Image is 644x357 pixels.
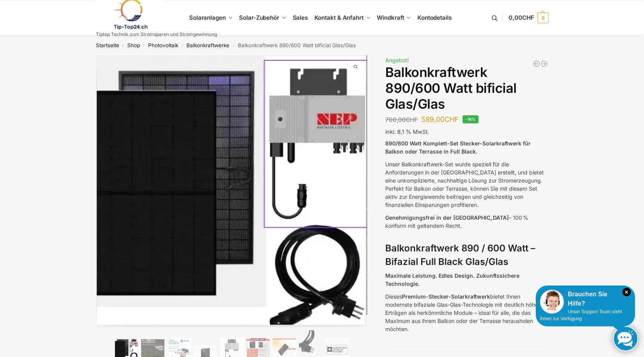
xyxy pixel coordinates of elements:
[622,288,631,296] i: Schließen
[385,214,509,221] span: Genehmigungsfrei in der [GEOGRAPHIC_DATA]
[96,32,217,37] p: Tiptop Technik zum Stromsparen und Stromgewinnung
[540,290,564,314] img: Customer service
[540,290,631,308] div: Brauchen Sie Hilfe?
[538,12,548,23] span: 0
[385,214,528,229] span: – 100 % konform mit geltendem Recht.
[444,115,459,123] span: CHF
[96,42,119,48] a: Startseite
[417,14,452,21] span: Kontodetails
[186,42,229,48] a: Balkonkraftwerke
[385,243,535,267] strong: Balkonkraftwerk 890 / 600 Watt – Bifazial Full Black Glas/Glas
[385,57,409,63] span: Angebot!
[127,42,140,48] a: Shop
[374,0,414,35] a: Windkraft
[463,115,478,123] span: -16%
[540,60,548,68] a: Steckerkraftwerk 890/600 Watt, mit Ständer für Terrasse inkl. Lieferung
[385,65,548,112] h1: Balkonkraftwerk 890/600 Watt bificial Glas/Glas
[140,43,148,49] span: /
[402,293,490,300] strong: Premium-Stecker-Solarkraftwerk
[385,128,429,135] span: inkl. 8,1 % MwSt.
[311,0,374,35] a: Kontakt & Anfahrt
[314,14,364,21] span: Kontakt & Anfahrt
[522,14,534,21] span: CHF
[96,55,367,327] img: Balkonkraftwerk 890/600 Watt bificial Glas/Glas 1
[385,292,548,333] p: Dieses bietet Ihnen modernste bifaziale Glas-Glas-Technologie mit deutlich höheren Erträgen als h...
[119,43,127,49] span: /
[406,116,418,123] span: CHF
[178,43,186,49] span: /
[236,0,289,35] a: Solar-Zubehör
[509,14,534,21] span: 0,00
[367,55,638,314] img: Balkonkraftwerk 890/600 Watt bificial Glas/Glas 3
[421,115,459,123] bdi: 589,00
[385,160,548,209] p: Unser Balkonkraftwerk-Set wurde speziell für die Anforderungen in der [GEOGRAPHIC_DATA] erstellt,...
[385,116,418,123] bdi: 700,00
[509,6,548,29] a: 0,00CHF 0
[385,140,531,155] strong: 890/600 Watt Komplett-Set Stecker-Solarkraftwerk für Balkon oder Terrasse in Full Black.
[377,14,404,21] span: Windkraft
[148,42,178,48] a: Photovoltaik
[293,14,308,21] span: Sales
[533,60,540,68] a: 890/600 Watt Solarkraftwerk + 2,7 KW Batteriespeicher Genehmigungsfrei
[239,14,279,21] span: Solar-Zubehör
[540,309,622,321] span: Unser Support-Team steht Ihnen zur Verfügung
[229,43,237,49] span: /
[82,35,562,55] nav: Breadcrumb
[289,0,311,35] a: Sales
[189,14,226,21] span: Solaranlagen
[414,0,455,35] a: Kontodetails
[385,272,519,287] strong: Maximale Leistung. Edles Design. Zukunftssichere Technologie.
